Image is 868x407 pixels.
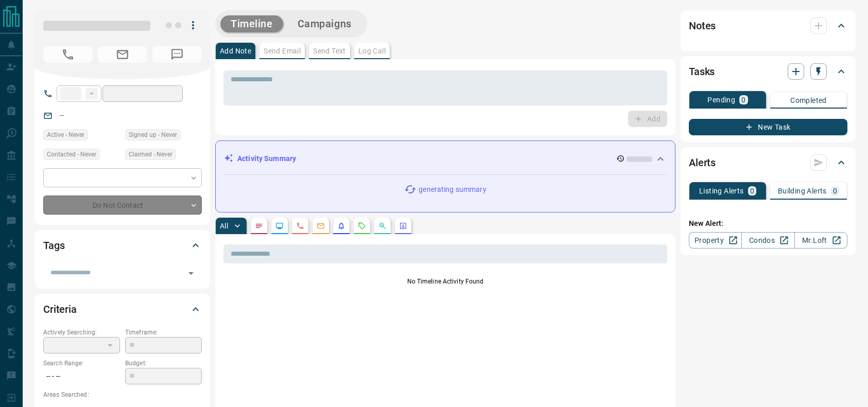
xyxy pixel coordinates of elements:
span: No Number [43,46,93,63]
p: generating summary [419,184,486,195]
svg: Listing Alerts [337,222,345,230]
div: Notes [689,13,847,38]
button: Open [184,266,198,280]
h2: Tags [43,237,64,254]
p: Areas Searched: [43,390,202,399]
div: Do Not Contact [43,196,202,215]
span: Claimed - Never [129,149,172,160]
div: Alerts [689,150,847,175]
a: Condos [741,232,794,249]
a: Mr.Loft [794,232,847,249]
p: Add Note [220,47,251,55]
svg: Requests [358,222,366,230]
p: No Timeline Activity Found [223,277,667,286]
h2: Alerts [689,154,716,171]
p: Pending [707,96,735,103]
p: 0 [750,187,754,194]
p: New Alert: [689,218,847,229]
span: No Number [152,46,202,63]
p: Timeframe: [125,328,202,337]
svg: Notes [255,222,263,230]
p: Listing Alerts [699,187,744,194]
span: No Email [98,46,147,63]
h2: Notes [689,17,716,34]
div: Activity Summary [224,149,667,168]
div: Tags [43,233,202,258]
span: Active - Never [47,130,84,140]
p: -- - -- [43,368,120,385]
svg: Emails [317,222,325,230]
p: Activity Summary [237,153,296,164]
p: All [220,222,228,229]
p: Building Alerts [778,187,827,194]
p: Completed [790,97,827,104]
span: Contacted - Never [47,149,96,160]
p: 0 [741,96,745,103]
p: Actively Searching: [43,328,120,337]
a: -- [60,111,64,119]
a: Property [689,232,742,249]
svg: Calls [296,222,304,230]
h2: Tasks [689,63,715,80]
span: Signed up - Never [129,130,177,140]
svg: Lead Browsing Activity [275,222,284,230]
p: Budget: [125,359,202,368]
button: Timeline [220,15,283,32]
svg: Opportunities [378,222,387,230]
button: New Task [689,119,847,135]
h2: Criteria [43,301,77,317]
svg: Agent Actions [399,222,407,230]
p: 0 [833,187,837,194]
div: Criteria [43,297,202,322]
div: Tasks [689,59,847,84]
p: Search Range: [43,359,120,368]
button: Campaigns [287,15,362,32]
